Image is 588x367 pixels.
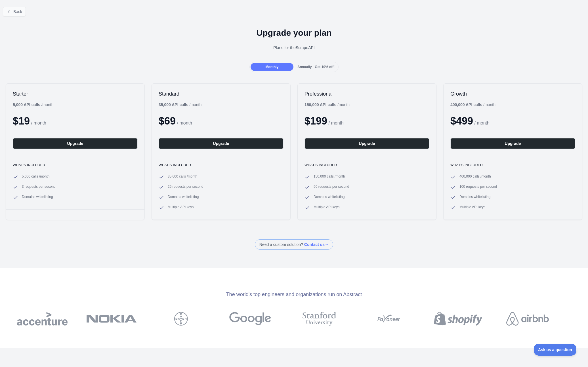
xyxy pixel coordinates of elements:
[304,102,336,107] b: 150,000 API calls
[159,90,283,97] h2: Standard
[304,90,429,97] h2: Professional
[304,115,327,127] span: $ 199
[304,102,350,107] div: / month
[534,344,577,356] iframe: Toggle Customer Support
